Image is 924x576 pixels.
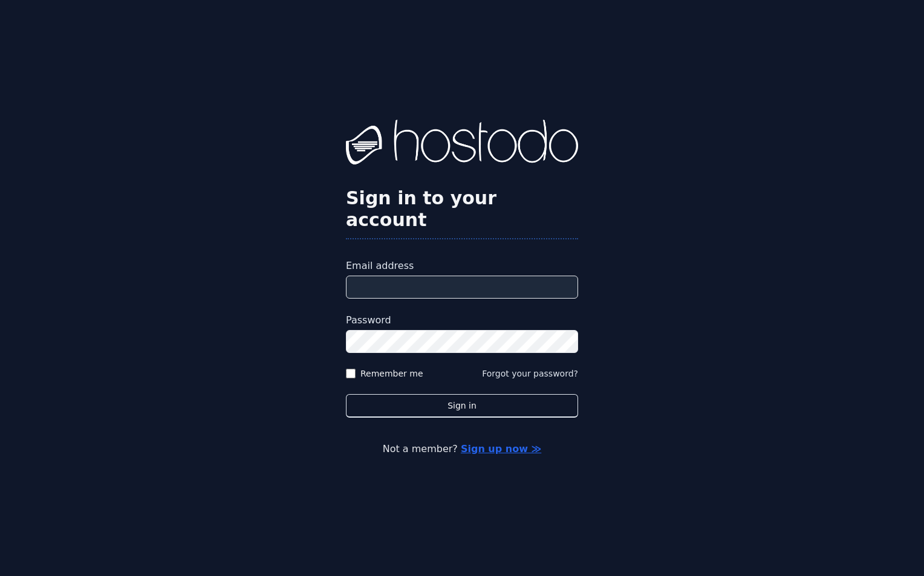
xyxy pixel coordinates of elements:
[58,442,866,456] p: Not a member?
[346,187,578,231] h2: Sign in to your account
[461,443,541,455] a: Sign up now ≫
[482,367,578,380] button: Forgot your password?
[346,120,578,168] img: Hostodo
[346,259,578,273] label: Email address
[346,313,578,328] label: Password
[346,394,578,418] button: Sign in
[360,367,423,380] label: Remember me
